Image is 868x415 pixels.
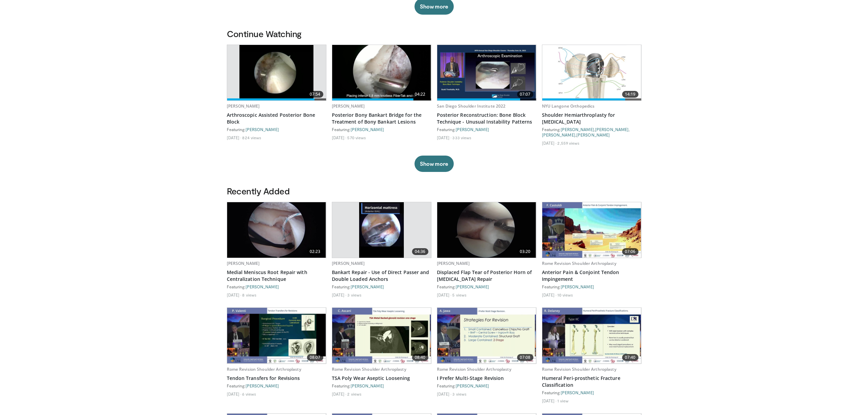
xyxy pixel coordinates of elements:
[561,127,594,132] a: [PERSON_NAME]
[557,292,573,298] li: 10 views
[437,103,506,109] a: San Diego Shoulder Institute 2022
[542,45,641,100] a: 14:19
[437,269,536,283] a: Displaced Flap Tear of Posterior Horn of [MEDICAL_DATA] Repair
[227,260,260,266] a: [PERSON_NAME]
[561,390,594,395] a: [PERSON_NAME]
[227,112,326,125] a: Arthroscopic Assisted Posterior Bone Block
[242,292,256,298] li: 8 views
[227,103,260,109] a: [PERSON_NAME]
[246,127,279,132] a: [PERSON_NAME]
[542,132,575,137] a: [PERSON_NAME]
[437,202,536,258] img: 2649116b-05f8-405c-a48f-a284a947b030.620x360_q85_upscale.jpg
[437,391,452,397] li: [DATE]
[437,308,536,363] img: a3fe917b-418f-4b37-ad2e-b0d12482d850.620x360_q85_upscale.jpg
[456,383,489,388] a: [PERSON_NAME]
[437,260,470,266] a: [PERSON_NAME]
[542,103,595,109] a: NYU Langone Orthopedics
[437,375,536,382] a: I Prefer Multi-Stage Revision
[437,292,452,298] li: [DATE]
[332,103,365,109] a: [PERSON_NAME]
[347,391,362,397] li: 2 views
[456,284,489,289] a: [PERSON_NAME]
[542,308,641,363] a: 07:40
[622,354,638,361] span: 07:40
[437,127,536,132] div: Featuring:
[332,391,347,397] li: [DATE]
[347,135,366,140] li: 570 views
[227,202,326,258] a: 02:23
[332,292,347,298] li: [DATE]
[332,308,431,363] img: b9682281-d191-4971-8e2c-52cd21f8feaa.620x360_q85_upscale.jpg
[227,383,326,388] div: Featuring:
[412,91,428,98] span: 04:22
[332,383,431,388] div: Featuring:
[332,308,431,363] a: 08:40
[307,354,323,361] span: 08:07
[412,248,428,255] span: 04:36
[542,127,642,138] div: Featuring: , , ,
[437,202,536,258] a: 03:20
[557,398,569,403] li: 1 view
[437,45,536,100] a: 07:07
[542,202,641,258] img: 8037028b-5014-4d38-9a8c-71d966c81743.620x360_q85_upscale.jpg
[517,91,533,98] span: 07:07
[542,292,557,298] li: [DATE]
[452,391,467,397] li: 3 views
[437,135,452,140] li: [DATE]
[307,91,323,98] span: 07:54
[542,260,616,266] a: Rome Revision Shoulder Arthroplasty
[437,308,536,363] a: 07:08
[351,284,384,289] a: [PERSON_NAME]
[227,202,326,258] img: 926032fc-011e-4e04-90f2-afa899d7eae5.620x360_q85_upscale.jpg
[332,127,431,132] div: Featuring:
[227,284,326,289] div: Featuring:
[561,284,594,289] a: [PERSON_NAME]
[517,354,533,361] span: 07:08
[542,398,557,403] li: [DATE]
[517,248,533,255] span: 03:20
[437,284,536,289] div: Featuring:
[347,292,362,298] li: 3 views
[542,140,557,146] li: [DATE]
[542,269,642,283] a: Anterior Pain & Conjoint Tendon Impingement
[351,127,384,132] a: [PERSON_NAME]
[542,284,642,289] div: Featuring:
[332,260,365,266] a: [PERSON_NAME]
[351,383,384,388] a: [PERSON_NAME]
[332,135,347,140] li: [DATE]
[227,308,326,363] img: f121adf3-8f2a-432a-ab04-b981073a2ae5.620x360_q85_upscale.jpg
[227,391,241,397] li: [DATE]
[452,135,471,140] li: 333 views
[542,45,641,100] img: 31f13af9-54af-45b2-894e-5636e8420f58.jpg.620x360_q85_upscale.jpg
[332,375,431,382] a: TSA Poly Wear Aseptic Loosening
[227,135,241,140] li: [DATE]
[437,366,511,372] a: Rome Revision Shoulder Arthroplasty
[246,284,279,289] a: [PERSON_NAME]
[542,390,642,395] div: Featuring:
[437,383,536,388] div: Featuring:
[622,91,638,98] span: 14:19
[412,354,428,361] span: 08:40
[239,45,314,100] img: 922148cc-41cc-4266-9bcd-35076088310d.620x360_q85_upscale.jpg
[227,28,642,39] h3: Continue Watching
[332,269,431,283] a: Bankart Repair - Use of Direct Passer and Double Loaded Anchors
[242,391,256,397] li: 6 views
[359,202,404,258] img: cd449402-123d-47f7-b112-52d159f17939.620x360_q85_upscale.jpg
[227,127,326,132] div: Featuring:
[332,45,431,100] a: 04:22
[557,140,579,146] li: 2,559 views
[595,127,629,132] a: [PERSON_NAME]
[227,269,326,283] a: Medial Meniscus Root Repair with Centralization Technique
[332,45,431,100] img: bd620d43-5d42-4d7b-9f97-0da0dd0c6b81.620x360_q85_upscale.jpg
[227,45,326,100] a: 07:54
[414,156,454,172] button: Show more
[227,366,301,372] a: Rome Revision Shoulder Arthroplasty
[542,112,642,125] a: Shoulder Hemiarthroplasty for [MEDICAL_DATA]
[227,292,241,298] li: [DATE]
[246,383,279,388] a: [PERSON_NAME]
[452,292,467,298] li: 5 views
[242,135,261,140] li: 824 views
[307,248,323,255] span: 02:23
[542,308,641,363] img: c89197b7-361e-43d5-a86e-0b48a5cfb5ba.620x360_q85_upscale.jpg
[542,375,642,388] a: Humeral Peri-prosthetic Fracture Classification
